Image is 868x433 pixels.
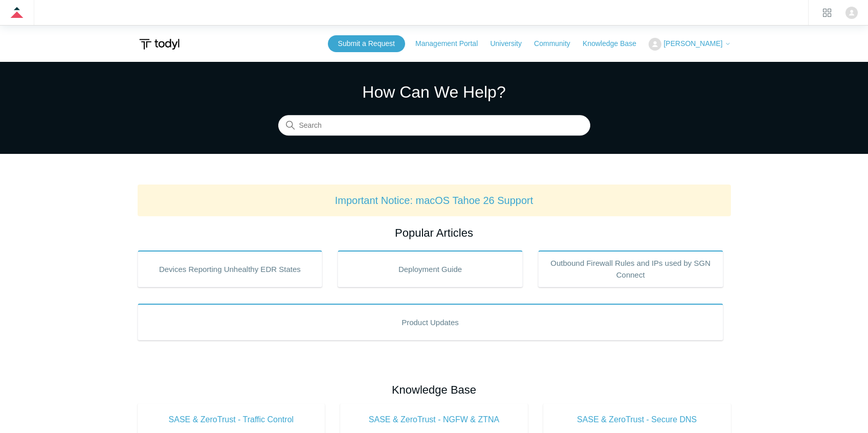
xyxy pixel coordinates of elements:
[845,7,858,19] zd-hc-trigger: Click your profile icon to open the profile menu
[538,250,723,287] a: Outbound Firewall Rules and IPs used by SGN Connect
[583,38,647,49] a: Knowledge Base
[559,414,716,426] span: SASE & ZeroTrust - Secure DNS
[649,38,730,51] button: [PERSON_NAME]
[534,38,581,49] a: Community
[153,414,310,426] span: SASE & ZeroTrust - Traffic Control
[415,38,488,49] a: Management Portal
[278,80,590,104] h1: How Can We Help?
[338,250,523,287] a: Deployment Guide
[138,224,731,241] h2: Popular Articles
[490,38,531,49] a: University
[138,250,323,287] a: Devices Reporting Unhealthy EDR States
[845,7,858,19] img: user avatar
[138,381,731,398] h2: Knowledge Base
[663,39,722,48] span: [PERSON_NAME]
[138,304,723,340] a: Product Updates
[355,414,513,426] span: SASE & ZeroTrust - NGFW & ZTNA
[138,35,181,54] img: Todyl Support Center Help Center home page
[335,195,533,206] a: Important Notice: macOS Tahoe 26 Support
[328,35,405,52] a: Submit a Request
[278,116,590,136] input: Search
